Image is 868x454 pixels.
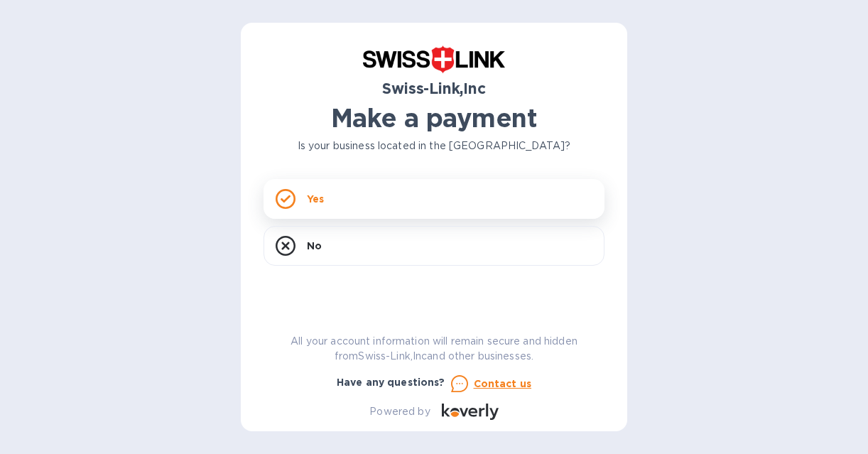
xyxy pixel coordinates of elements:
b: Swiss-Link,Inc [382,80,486,97]
p: All your account information will remain secure and hidden from Swiss-Link,Inc and other businesses. [264,334,604,364]
b: Have any questions? [337,377,445,388]
u: Contact us [474,378,532,389]
p: Powered by [369,404,430,419]
p: Yes [307,192,324,206]
p: No [307,239,322,253]
h1: Make a payment [264,103,604,133]
p: Is your business located in the [GEOGRAPHIC_DATA]? [264,139,604,153]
